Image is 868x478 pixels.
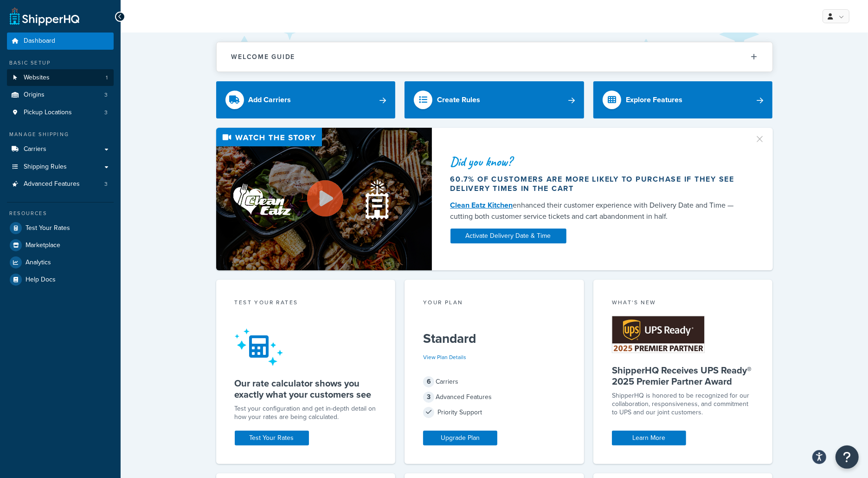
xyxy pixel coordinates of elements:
a: Activate Delivery Date & Time [450,229,566,243]
div: Priority Support [423,406,566,419]
a: Advanced Features3 [7,176,114,193]
div: What's New [612,298,754,309]
span: Advanced Features [24,180,80,188]
a: Help Docs [7,271,114,288]
a: View Plan Details [423,353,466,361]
span: Pickup Locations [24,109,72,117]
a: Test Your Rates [7,220,114,236]
h5: ShipperHQ Receives UPS Ready® 2025 Premier Partner Award [612,365,754,387]
span: Test Your Rates [26,224,70,232]
a: Clean Eatz Kitchen [450,200,513,210]
li: Websites [7,69,114,86]
span: 3 [104,180,108,188]
img: Video thumbnail [216,128,432,270]
a: Explore Features [593,81,773,118]
span: 3 [104,91,108,99]
a: Learn More [612,431,686,445]
span: Websites [24,74,50,82]
h5: Standard [423,331,566,346]
h2: Welcome Guide [231,53,296,60]
div: Explore Features [626,93,682,106]
span: Shipping Rules [24,163,67,171]
span: Origins [24,91,45,99]
a: Pickup Locations3 [7,104,114,121]
a: Test Your Rates [235,431,309,445]
div: Did you know? [450,155,744,168]
a: Add Carriers [216,81,396,118]
span: Analytics [26,259,51,267]
div: Create Rules [437,93,480,106]
span: 3 [104,109,108,117]
a: Origins3 [7,86,114,104]
a: Marketplace [7,237,114,254]
span: Dashboard [24,37,55,45]
div: 60.7% of customers are more likely to purchase if they see delivery times in the cart [450,175,744,193]
p: ShipperHQ is honored to be recognized for our collaboration, responsiveness, and commitment to UP... [612,392,754,417]
div: Advanced Features [423,391,566,404]
button: Open Resource Center [836,445,859,469]
a: Shipping Rules [7,158,114,176]
a: Upgrade Plan [423,431,497,445]
span: 6 [423,376,434,387]
div: Carriers [423,375,566,388]
div: Test your configuration and get in-depth detail on how your rates are being calculated. [235,405,377,421]
div: Manage Shipping [7,131,114,138]
span: Marketplace [26,242,60,249]
span: 1 [106,74,108,82]
div: Basic Setup [7,59,114,67]
a: Dashboard [7,33,114,50]
h5: Our rate calculator shows you exactly what your customers see [235,378,377,400]
span: Help Docs [26,276,56,284]
div: Test your rates [235,298,377,309]
a: Carriers [7,141,114,158]
button: Welcome Guide [217,42,772,72]
a: Create Rules [405,81,584,118]
div: enhanced their customer experience with Delivery Date and Time — cutting both customer service ti... [450,200,744,222]
div: Add Carriers [249,93,291,106]
a: Analytics [7,254,114,271]
li: Origins [7,86,114,104]
span: Carriers [24,145,46,153]
div: Your Plan [423,298,566,309]
li: Advanced Features [7,176,114,193]
a: Websites1 [7,69,114,86]
span: 3 [423,392,434,403]
div: Resources [7,210,114,217]
li: Pickup Locations [7,104,114,121]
